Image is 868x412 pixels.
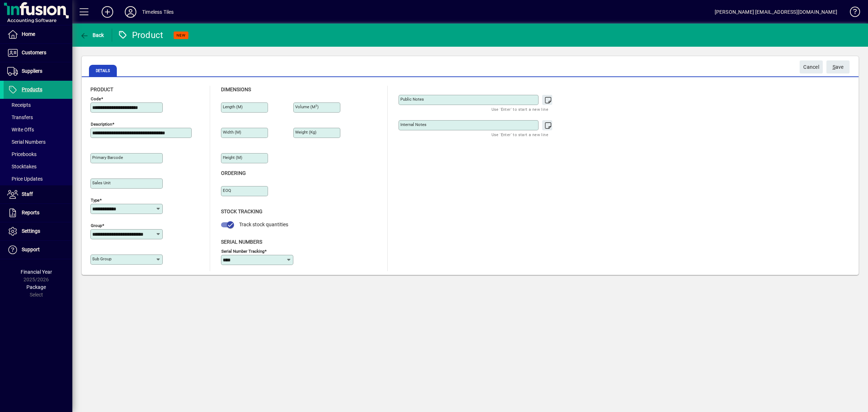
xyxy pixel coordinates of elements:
[4,25,72,43] a: Home
[22,247,40,252] span: Support
[7,151,37,157] span: Pricebooks
[92,180,111,185] mat-label: Sales unit
[4,204,72,222] a: Reports
[176,33,186,38] span: NEW
[78,29,106,42] button: Back
[844,1,859,25] a: Knowledge Base
[715,6,837,18] div: [PERSON_NAME] [EMAIL_ADDRESS][DOMAIN_NAME]
[22,31,35,37] span: Home
[4,160,72,173] a: Stocktakes
[22,191,33,197] span: Staff
[400,97,424,102] mat-label: Public Notes
[91,223,102,228] mat-label: Group
[4,222,72,240] a: Settings
[22,50,46,55] span: Customers
[22,68,42,74] span: Suppliers
[400,122,426,127] mat-label: Internal Notes
[4,185,72,203] a: Staff
[4,62,72,80] a: Suppliers
[96,5,119,18] button: Add
[223,188,231,193] mat-label: EOQ
[91,122,112,127] mat-label: Description
[4,99,72,111] a: Receipts
[91,198,99,203] mat-label: Type
[22,210,39,215] span: Reports
[833,61,844,73] span: ave
[295,130,316,135] mat-label: Weight (Kg)
[833,64,835,70] span: S
[221,170,246,176] span: Ordering
[295,104,319,109] mat-label: Volume (m )
[7,127,34,133] span: Write Offs
[4,173,72,185] a: Price Updates
[7,164,37,169] span: Stocktakes
[4,148,72,160] a: Pricebooks
[492,130,548,139] mat-hint: Use 'Enter' to start a new line
[7,102,31,108] span: Receipts
[90,87,113,92] span: Product
[223,130,241,135] mat-label: Width (m)
[800,60,823,73] button: Cancel
[92,155,123,160] mat-label: Primary barcode
[92,256,111,261] mat-label: Sub group
[221,248,264,253] mat-label: Serial Number tracking
[221,209,263,214] span: Stock Tracking
[239,222,288,227] span: Track stock quantities
[221,87,251,92] span: Dimensions
[142,6,174,18] div: Timeless Tiles
[4,111,72,123] a: Transfers
[21,269,52,275] span: Financial Year
[91,96,101,101] mat-label: Code
[223,104,243,109] mat-label: Length (m)
[4,136,72,148] a: Serial Numbers
[26,284,46,290] span: Package
[315,104,317,108] sup: 3
[4,123,72,136] a: Write Offs
[826,60,850,73] button: Save
[223,155,242,160] mat-label: Height (m)
[119,5,142,18] button: Profile
[22,87,42,92] span: Products
[80,32,104,38] span: Back
[4,241,72,259] a: Support
[221,239,262,245] span: Serial Numbers
[4,44,72,62] a: Customers
[803,61,819,73] span: Cancel
[22,228,40,234] span: Settings
[7,114,33,120] span: Transfers
[89,65,117,76] span: Details
[7,139,46,145] span: Serial Numbers
[118,29,163,41] div: Product
[7,176,43,182] span: Price Updates
[492,105,548,113] mat-hint: Use 'Enter' to start a new line
[72,29,112,42] app-page-header-button: Back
